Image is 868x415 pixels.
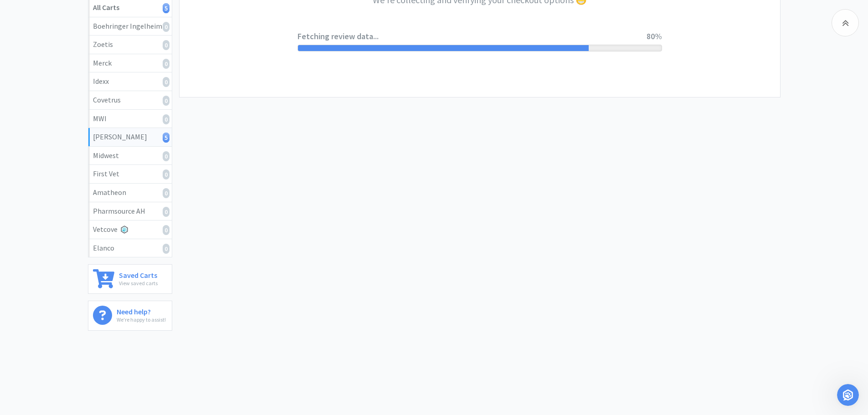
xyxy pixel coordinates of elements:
[163,3,169,13] i: 5
[117,315,166,324] p: We're happy to assist!
[33,276,175,331] div: ok maybe that is why. He just seems disappointed in the switch and so do many other clients. They...
[163,225,169,235] i: 0
[88,239,172,257] a: Elanco0
[163,59,169,69] i: 0
[93,20,167,32] div: Boehringer Ingelheim
[88,147,172,165] a: Midwest0
[40,173,168,218] div: Ok that is actually very helpful Thanks! I only know of one client off the top of my head named [...
[15,236,142,254] div: It does look like his [DATE] orders were caught in the holiday weekend!
[29,298,36,306] button: Gif picker
[15,138,123,154] i: ~5 business days
[93,39,167,51] div: Zoetis
[143,4,160,21] button: Home
[93,224,167,236] div: Vetcove
[93,113,167,125] div: MWI
[14,298,21,306] button: Emoji picker
[88,17,172,36] a: Boehringer Ingelheim0
[837,384,859,406] iframe: Intercom live chat
[160,4,176,20] div: Close
[163,22,169,32] i: 0
[8,279,175,295] textarea: Message…
[93,168,167,180] div: First Vet
[26,5,41,20] img: Profile image for Austin
[7,231,175,276] div: Austin says…
[93,205,167,217] div: Pharmsource AH
[7,231,149,259] div: It does look like his [DATE] orders were caught in the holiday weekend!Austin • 2m ago
[15,261,60,266] div: Austin • 2m ago
[163,96,169,106] i: 0
[88,165,172,184] a: First Vet0
[44,11,62,20] p: Active
[58,298,65,306] button: Start recording
[163,40,169,50] i: 0
[43,298,51,306] button: Upload attachment
[15,93,128,109] b: Diet Orders (Hill's, Royal Canin, Purina):
[7,168,175,231] div: Stacy says…
[88,202,172,221] a: Pharmsource AH0
[117,306,166,315] h6: Need help?
[119,269,158,279] h6: Saved Carts
[156,295,171,309] button: Send a message…
[163,133,169,143] i: 5
[93,76,167,87] div: Idexx
[6,4,23,21] button: go back
[88,36,172,54] a: Zoetis0
[93,57,167,69] div: Merck
[647,31,662,41] span: 80%
[7,276,175,342] div: Stacy says…
[88,264,172,294] a: Saved CartsView saved carts
[93,187,167,199] div: Amatheon
[88,128,172,147] a: [PERSON_NAME]5
[88,110,172,128] a: MWI0
[93,242,167,254] div: Elanco
[33,168,175,223] div: Ok that is actually very helpful Thanks! I only know of one client off the top of my head named [...
[15,8,142,88] div: 1-7 business days of processing, dispense and review ﻿1-3 business days of shipping ﻿Avg time fro...
[163,77,169,87] i: 0
[163,151,169,161] i: 0
[88,220,172,239] a: Vetcove0
[298,30,647,43] span: Fetching review data...
[93,150,167,162] div: Midwest
[163,188,169,198] i: 0
[88,184,172,202] a: Amatheon0
[15,110,142,155] div: 1-5 business days of processing, dispense and review ﻿1-3 business days of shipping ﻿Avg time fro...
[44,5,67,11] h1: Austin
[119,279,158,287] p: View saved carts
[88,91,172,110] a: Covetrus0
[93,94,167,106] div: Covetrus
[93,131,167,143] div: [PERSON_NAME]
[88,72,172,91] a: Idexx0
[88,54,172,73] a: Merck0
[163,169,169,179] i: 0
[163,244,169,254] i: 0
[163,207,169,217] i: 0
[163,114,169,124] i: 0
[93,3,119,12] strong: All Carts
